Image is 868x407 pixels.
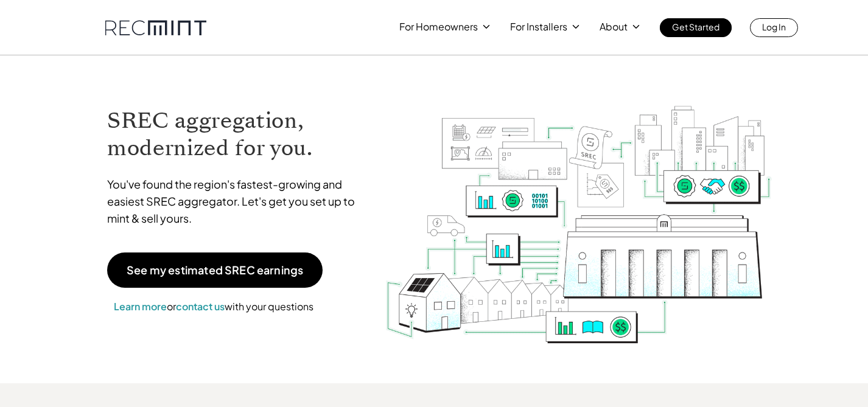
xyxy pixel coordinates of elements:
p: You've found the region's fastest-growing and easiest SREC aggregator. Let's get you set up to mi... [107,176,366,227]
p: Log In [762,18,786,35]
p: See my estimated SREC earnings [127,265,303,276]
img: RECmint value cycle [385,74,773,347]
a: Log In [750,18,798,37]
a: Get Started [660,18,732,37]
a: See my estimated SREC earnings [107,252,323,288]
p: About [600,18,628,35]
p: or with your questions [107,299,320,315]
p: For Installers [510,18,567,35]
p: Get Started [672,18,719,35]
p: For Homeowners [399,18,478,35]
a: contact us [176,300,225,313]
h1: SREC aggregation, modernized for you. [107,107,366,162]
a: Learn more [114,300,167,313]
